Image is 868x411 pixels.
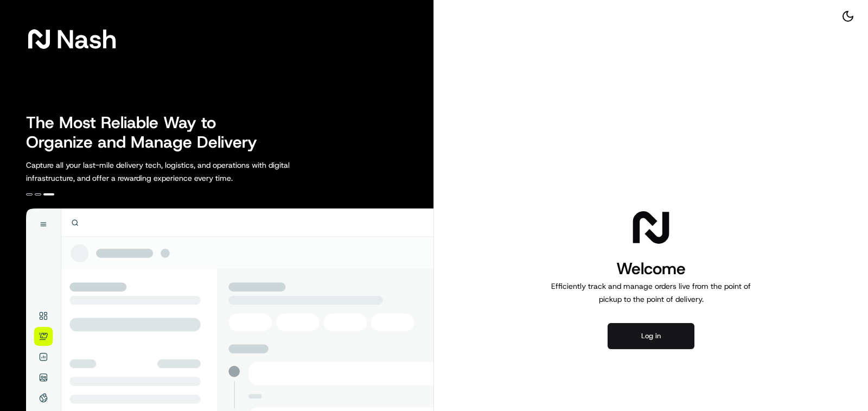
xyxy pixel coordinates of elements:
h2: The Most Reliable Way to Organize and Manage Delivery [26,113,269,152]
p: Capture all your last-mile delivery tech, logistics, and operations with digital infrastructure, ... [26,159,339,185]
button: Log in [608,323,694,349]
p: Efficiently track and manage orders live from the point of pickup to the point of delivery. [547,280,755,306]
span: Nash [56,28,117,50]
h1: Welcome [547,258,755,280]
